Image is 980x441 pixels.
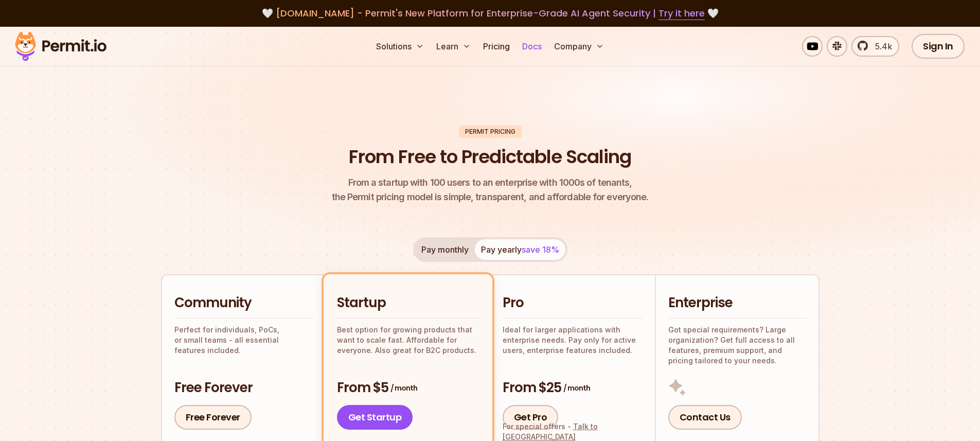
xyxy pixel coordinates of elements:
[372,36,428,57] button: Solutions
[25,6,955,21] div: 🤍 🤍
[658,7,705,20] a: Try it here
[479,36,514,57] a: Pricing
[563,383,590,393] span: / month
[337,405,413,430] a: Get Startup
[174,294,313,312] h2: Community
[869,40,892,52] span: 5.4k
[332,175,649,204] p: the Permit pricing model is simple, transparent, and affordable for everyone.
[503,405,559,430] a: Get Pro
[503,294,643,312] h2: Pro
[174,379,313,397] h3: Free Forever
[390,383,417,393] span: / month
[10,29,111,64] img: Permit logo
[415,239,475,260] button: Pay monthly
[518,36,546,57] a: Docs
[459,126,522,138] div: Permit Pricing
[503,379,643,397] h3: From $25
[550,36,608,57] button: Company
[332,175,649,190] span: From a startup with 100 users to an enterprise with 1000s of tenants,
[668,325,806,366] p: Got special requirements? Large organization? Get full access to all features, premium support, a...
[337,294,479,312] h2: Startup
[668,405,742,430] a: Contact Us
[349,144,631,170] h1: From Free to Predictable Scaling
[503,325,643,356] p: Ideal for larger applications with enterprise needs. Pay only for active users, enterprise featur...
[851,36,899,57] a: 5.4k
[337,379,479,397] h3: From $5
[432,36,475,57] button: Learn
[174,325,313,356] p: Perfect for individuals, PoCs, or small teams - all essential features included.
[174,405,252,430] a: Free Forever
[276,7,705,20] span: [DOMAIN_NAME] - Permit's New Platform for Enterprise-Grade AI Agent Security |
[668,294,806,312] h2: Enterprise
[912,34,965,59] a: Sign In
[337,325,479,356] p: Best option for growing products that want to scale fast. Affordable for everyone. Also great for...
